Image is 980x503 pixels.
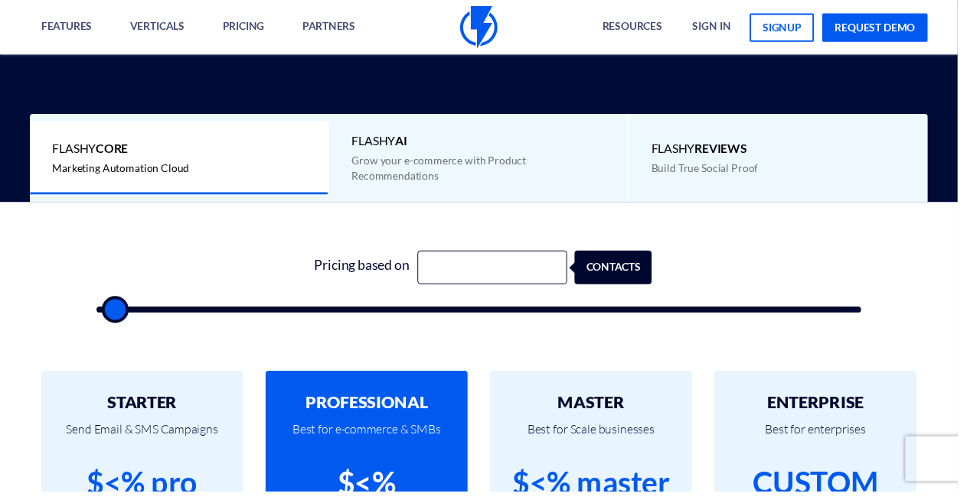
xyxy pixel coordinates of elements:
[98,144,131,158] b: Core
[754,420,915,472] p: Best for enterprises
[524,420,685,472] p: Best for Scale businesses
[295,402,456,420] h2: PROFESSIONAL
[65,402,226,420] h2: STARTER
[667,165,776,178] span: Build True Social Proof
[767,14,833,43] a: signup
[841,14,949,43] a: request demo
[711,144,765,158] b: REVIEWS
[54,143,312,161] span: Flashy
[360,135,619,153] span: Flashy
[754,402,915,420] h2: ENTERPRISE
[295,420,456,472] p: Best for e-commerce & SMBs
[404,136,416,151] b: AI
[360,157,538,186] span: Grow your e-commerce with Product Recommendations
[54,165,194,178] span: Marketing Automation Cloud
[615,256,694,290] div: contacts
[524,402,685,420] h2: MASTER
[65,420,226,472] p: Send Email & SMS Campaigns
[312,256,427,290] div: Pricing based on
[667,143,927,161] span: Flashy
